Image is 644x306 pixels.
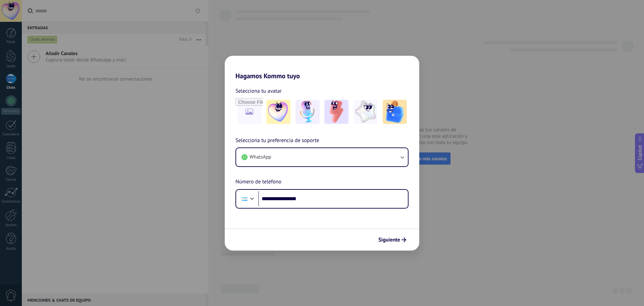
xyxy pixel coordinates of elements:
[324,100,348,124] img: -3.jpeg
[383,100,407,124] img: -5.jpeg
[238,192,251,206] div: Argentina: + 54
[378,237,400,242] span: Siguiente
[296,100,320,124] img: -2.jpeg
[235,178,281,186] span: Número de teléfono
[250,154,271,161] span: WhatsApp
[235,136,319,145] span: Selecciona tu preferencia de soporte
[236,148,408,166] button: WhatsApp
[375,234,409,246] button: Siguiente
[354,100,378,124] img: -4.jpeg
[235,87,282,95] span: Selecciona tu avatar
[225,56,419,80] h2: Hagamos Kommo tuyo
[266,100,290,124] img: -1.jpeg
